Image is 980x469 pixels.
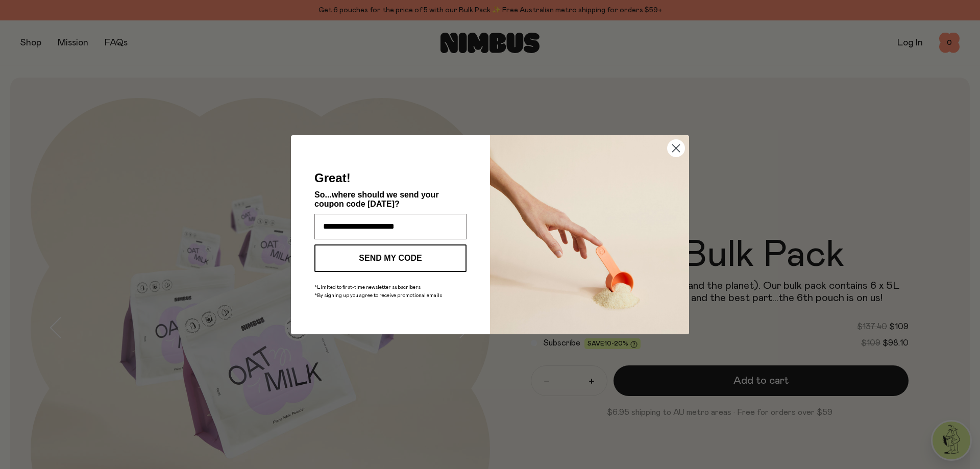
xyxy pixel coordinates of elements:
[314,285,421,290] span: *Limited to first-time newsletter subscribers
[490,135,689,334] img: c0d45117-8e62-4a02-9742-374a5db49d45.jpeg
[314,293,442,298] span: *By signing up you agree to receive promotional emails
[314,244,467,272] button: SEND MY CODE
[314,171,351,185] span: Great!
[314,214,467,239] input: Enter your email address
[667,139,685,157] button: Close dialog
[314,190,439,208] span: So...where should we send your coupon code [DATE]?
